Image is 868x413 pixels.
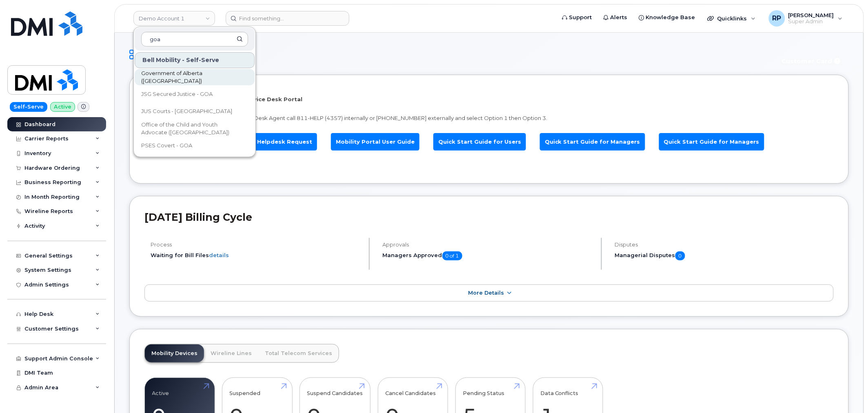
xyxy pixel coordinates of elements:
h5: Managers Approved [383,251,594,260]
a: Submit a Helpdesk Request [224,133,317,151]
span: 0 of 1 [442,251,462,260]
a: details [209,252,229,258]
h2: [DATE] Billing Cycle [144,211,834,223]
span: JSG Secured Justice - GOA [141,90,213,98]
a: Quick Start Guide for Managers [659,133,764,151]
button: Customer Card [775,54,849,68]
h4: Disputes [615,242,834,248]
div: Bell Mobility - Self-Serve [135,52,255,68]
a: Mobility Portal User Guide [331,133,420,151]
p: Welcome to the Mobile Device Service Desk Portal [151,95,828,103]
h5: Managerial Disputes [615,251,834,260]
p: To speak with a Mobile Device Service Desk Agent call 811-HELP (4357) internally or [PHONE_NUMBER... [151,114,828,122]
h4: Process [151,242,362,248]
span: Office of the Child and Youth Advocate ([GEOGRAPHIC_DATA]) [141,121,235,137]
input: Search [141,32,248,47]
span: Government of Alberta ([GEOGRAPHIC_DATA]) [141,69,235,85]
h4: Approvals [383,242,594,248]
a: Quick Start Guide for Managers [540,133,645,151]
a: JSG Secured Justice - GOA [135,86,255,102]
span: More Details [468,290,504,296]
a: PSES Covert - GOA [135,138,255,154]
a: Government of Alberta ([GEOGRAPHIC_DATA]) [135,69,255,85]
a: Office of the Child and Youth Advocate ([GEOGRAPHIC_DATA]) [135,120,255,137]
h1: Dashboard [129,47,771,62]
li: Waiting for Bill Files [151,251,362,259]
a: Total Telecom Services [258,344,339,362]
a: Mobility Devices [145,344,204,362]
span: PSES Covert - GOA [141,142,192,150]
span: 0 [675,251,685,260]
a: JUS Courts - [GEOGRAPHIC_DATA] [135,103,255,120]
span: JUS Courts - [GEOGRAPHIC_DATA] [141,107,232,115]
a: Quick Start Guide for Users [433,133,526,151]
a: Wireline Lines [204,344,258,362]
